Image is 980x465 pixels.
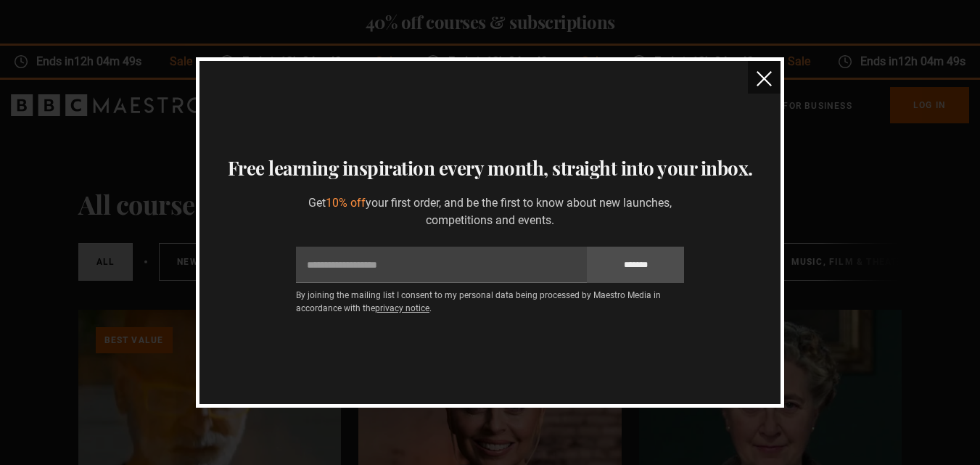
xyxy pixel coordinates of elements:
[326,196,366,210] span: 10% off
[296,194,684,229] p: Get your first order, and be the first to know about new launches, competitions and events.
[748,61,781,94] button: close
[217,154,763,183] h3: Free learning inspiration every month, straight into your inbox.
[375,303,429,313] a: privacy notice
[296,289,684,315] p: By joining the mailing list I consent to my personal data being processed by Maestro Media in acc...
